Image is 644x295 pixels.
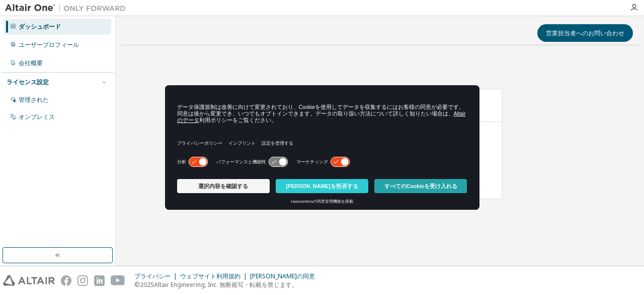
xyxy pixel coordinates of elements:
[111,275,125,286] img: youtube.svg
[140,280,154,289] font: 2025
[154,280,298,289] font: Altair Engineering, Inc. 無断複写・転載を禁じます。
[3,275,55,286] img: altair_logo.svg
[134,272,171,280] font: プライバシー
[19,95,49,104] font: 管理された
[19,58,43,67] font: 会社概要
[77,275,88,286] img: instagram.svg
[5,3,131,13] img: アルタイルワン
[180,272,240,280] font: ウェブサイト利用規約
[134,280,140,289] font: ©
[250,272,315,280] font: [PERSON_NAME]の同意
[537,24,633,42] button: 営業担当者へのお問い合わせ
[7,78,49,86] font: ライセンス設定
[61,275,71,286] img: facebook.svg
[94,275,105,286] img: linkedin.svg
[19,22,61,31] font: ダッシュボード
[19,40,79,49] font: ユーザープロフィール
[19,112,55,121] font: オンプレミス
[546,29,624,37] font: 営業担当者へのお問い合わせ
